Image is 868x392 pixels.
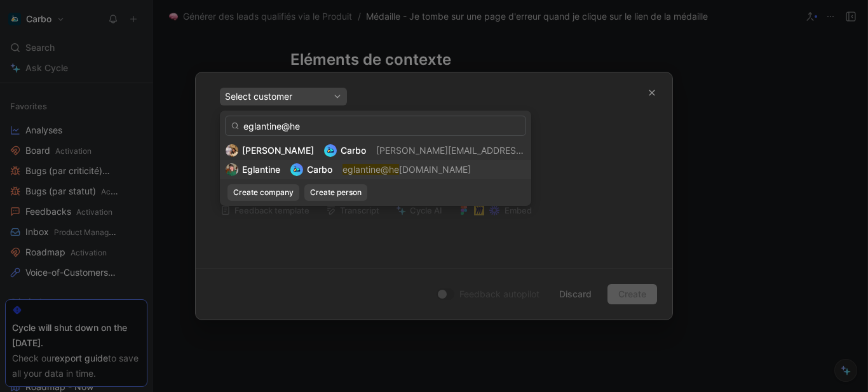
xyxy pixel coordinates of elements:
[304,184,367,201] button: Create person
[342,164,399,175] mark: eglantine@he
[226,144,238,157] img: 7156325923078_3e136338b86c38c232e3_192.jpg
[341,145,366,156] span: Carbo
[225,116,526,136] input: Search...
[324,144,337,157] img: logo
[307,164,332,175] span: Carbo
[310,186,362,199] span: Create person
[227,184,299,201] button: Create company
[399,164,471,175] span: [DOMAIN_NAME]
[233,186,294,199] span: Create company
[242,145,314,156] span: [PERSON_NAME]
[226,163,238,176] img: 5976739437490_cc7d69b9cb552732e947_192.jpg
[376,145,597,156] span: [PERSON_NAME][EMAIL_ADDRESS][DOMAIN_NAME]
[242,164,280,175] span: Eglantine
[290,163,303,176] img: logo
